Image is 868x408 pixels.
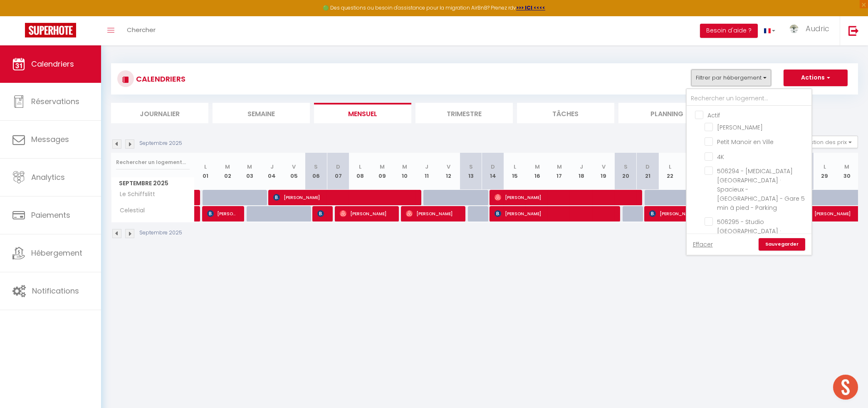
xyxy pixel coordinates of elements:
[134,70,185,88] h3: CALENDRIERS
[225,163,230,171] abbr: M
[327,153,349,190] th: 07
[31,96,79,107] span: Réservations
[32,286,79,296] span: Notifications
[127,25,156,34] span: Chercher
[593,153,615,190] th: 19
[447,163,450,171] abbr: V
[814,153,836,190] th: 29
[804,206,861,221] span: [PERSON_NAME]
[217,153,239,190] th: 02
[691,70,771,86] button: Filtrer par hébergement
[438,153,460,190] th: 12
[833,375,858,400] div: Ouvrir le chat
[514,163,516,171] abbr: L
[273,189,413,205] span: [PERSON_NAME]
[393,153,415,190] th: 10
[314,163,318,171] abbr: S
[425,163,428,171] abbr: J
[781,16,840,45] a: ... Audric
[116,155,190,170] input: Rechercher un logement...
[517,103,614,123] li: Tâches
[469,163,473,171] abbr: S
[788,24,800,34] img: ...
[796,136,858,148] button: Gestion des prix
[31,248,82,258] span: Hébergement
[204,163,207,171] abbr: L
[247,163,252,171] abbr: M
[340,206,391,221] span: [PERSON_NAME]
[687,91,811,106] input: Rechercher un logement...
[516,4,545,11] a: >>> ICI <<<<
[495,189,634,205] span: [PERSON_NAME]
[717,153,724,161] span: 4K
[557,163,562,171] abbr: M
[121,16,162,45] a: Chercher
[844,163,849,171] abbr: M
[460,153,482,190] th: 13
[806,23,829,34] span: Audric
[495,206,612,221] span: [PERSON_NAME]
[371,153,393,190] th: 09
[646,163,650,171] abbr: D
[784,70,848,86] button: Actions
[602,163,606,171] abbr: V
[836,153,858,190] th: 30
[113,206,147,215] span: Celestial
[31,172,65,182] span: Analytics
[380,163,385,171] abbr: M
[759,238,805,251] a: Sauvegarder
[113,190,158,199] span: Le Schiffslitt
[270,163,274,171] abbr: J
[139,229,182,237] p: Septembre 2025
[700,24,758,38] button: Besoin d'aide ?
[336,163,340,171] abbr: D
[305,153,327,190] th: 06
[618,103,716,123] li: Planning
[314,103,411,123] li: Mensuel
[213,103,310,123] li: Semaine
[686,88,812,256] div: Filtrer par hébergement
[624,163,628,171] abbr: S
[848,25,859,36] img: logout
[482,153,504,190] th: 14
[207,206,237,221] span: [PERSON_NAME]
[693,240,713,249] a: Effacer
[580,163,583,171] abbr: J
[669,163,671,171] abbr: L
[717,167,805,212] span: 506294 - [MEDICAL_DATA] [GEOGRAPHIC_DATA] · Spacieux - [GEOGRAPHIC_DATA] - Gare 5 min à pied - Pa...
[31,59,74,69] span: Calendriers
[111,177,194,189] span: Septembre 2025
[823,163,826,171] abbr: L
[261,153,283,190] th: 04
[491,163,495,171] abbr: D
[406,206,457,221] span: [PERSON_NAME]
[402,163,407,171] abbr: M
[504,153,526,190] th: 15
[415,153,438,190] th: 11
[139,139,182,147] p: Septembre 2025
[239,153,261,190] th: 03
[283,153,305,190] th: 05
[659,153,681,190] th: 22
[111,103,208,123] li: Journalier
[526,153,548,190] th: 16
[195,153,217,190] th: 01
[548,153,570,190] th: 17
[349,153,371,190] th: 08
[637,153,659,190] th: 21
[649,206,701,221] span: [PERSON_NAME]
[31,134,69,144] span: Messages
[292,163,296,171] abbr: V
[359,163,361,171] abbr: L
[535,163,540,171] abbr: M
[31,210,70,220] span: Paiements
[681,153,703,190] th: 23
[615,153,637,190] th: 20
[25,23,76,37] img: Super Booking
[415,103,513,123] li: Trimestre
[570,153,592,190] th: 18
[317,206,325,221] span: [PERSON_NAME]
